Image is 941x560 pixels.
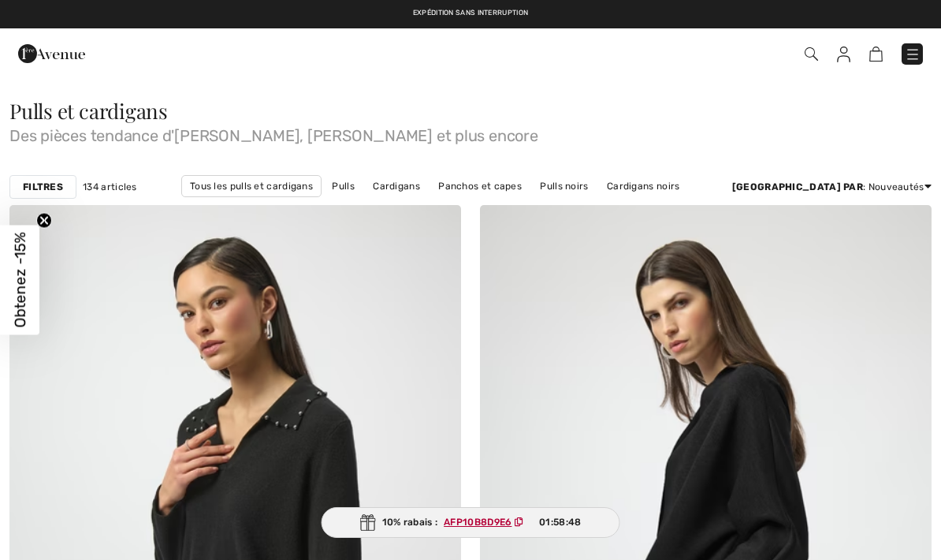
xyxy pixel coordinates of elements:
[9,97,168,125] span: Pulls et cardigans
[393,197,513,218] a: Pulls [PERSON_NAME]
[599,176,688,196] a: Cardigans noirs
[18,45,85,60] a: 1ère Avenue
[905,47,921,62] img: Menu
[271,197,391,218] a: Pulls [PERSON_NAME]
[11,233,29,328] span: Obtenez -15%
[732,181,863,192] strong: [GEOGRAPHIC_DATA] par
[23,180,63,194] strong: Filtres
[837,47,850,62] img: Mes infos
[532,176,596,196] a: Pulls noirs
[869,47,883,62] img: Panier d'achat
[444,517,511,528] ins: AFP10B8D9E6
[365,176,428,196] a: Cardigans
[322,507,620,538] div: 10% rabais :
[515,197,598,218] a: Pulls Dolcezza
[539,515,581,529] span: 01:58:48
[36,213,52,229] button: Close teaser
[83,180,137,194] span: 134 articles
[18,38,85,69] img: 1ère Avenue
[360,514,376,531] img: Gift.svg
[430,176,530,196] a: Panchos et capes
[9,121,932,144] span: Des pièces tendance d'[PERSON_NAME], [PERSON_NAME] et plus encore
[181,175,322,197] a: Tous les pulls et cardigans
[805,47,818,61] img: Recherche
[324,176,363,196] a: Pulls
[732,180,932,194] div: : Nouveautés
